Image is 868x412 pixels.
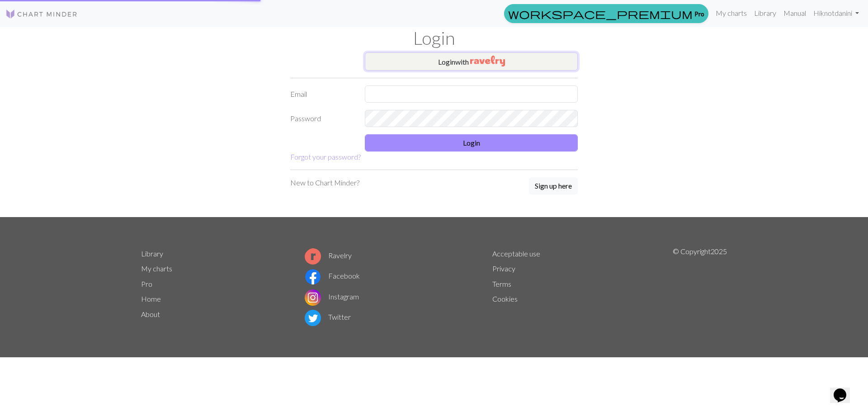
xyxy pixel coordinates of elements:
[285,110,359,127] label: Password
[305,313,351,321] a: Twitter
[305,271,360,280] a: Facebook
[492,264,515,273] a: Privacy
[5,9,78,19] img: Logo
[305,269,321,285] img: Facebook logo
[141,310,160,318] a: About
[365,134,578,152] button: Login
[141,294,161,303] a: Home
[305,289,321,306] img: Instagram logo
[810,4,863,22] a: Hiknotdanini
[508,7,693,20] span: workspace_premium
[290,177,359,188] p: New to Chart Minder?
[305,292,359,301] a: Instagram
[492,279,511,288] a: Terms
[305,251,352,260] a: Ravelry
[141,264,172,273] a: My charts
[141,249,163,258] a: Library
[529,177,578,195] a: Sign up here
[673,246,727,328] p: © Copyright 2025
[504,4,708,23] a: Pro
[712,4,750,22] a: My charts
[136,27,732,49] h1: Login
[780,4,810,22] a: Manual
[285,85,359,103] label: Email
[141,279,152,288] a: Pro
[492,294,518,303] a: Cookies
[529,177,578,194] button: Sign up here
[290,152,361,161] a: Forgot your password?
[305,248,321,265] img: Ravelry logo
[830,376,859,403] iframe: chat widget
[750,4,780,22] a: Library
[305,310,321,326] img: Twitter logo
[365,52,578,71] button: Loginwith
[492,249,540,258] a: Acceptable use
[470,56,505,66] img: Ravelry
